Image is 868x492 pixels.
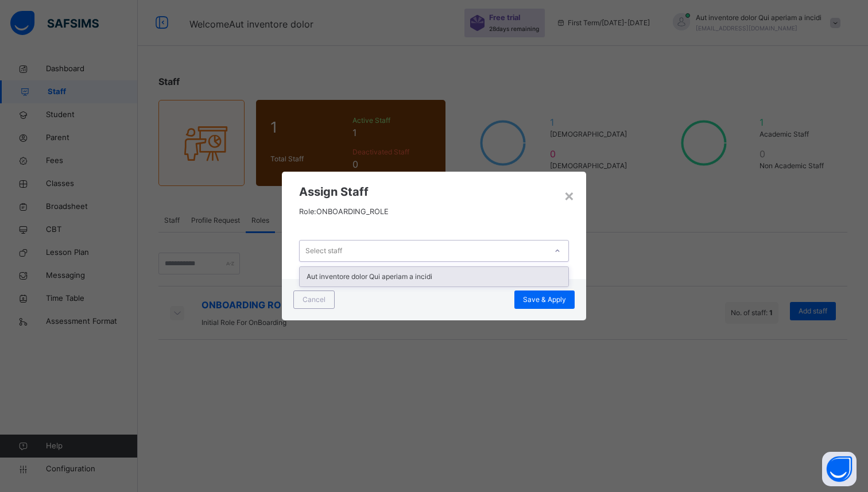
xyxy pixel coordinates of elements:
[300,267,568,286] div: Aut inventore dolor Qui aperiam a incidi
[299,183,568,200] span: Assign Staff
[299,207,389,216] span: Role: ONBOARDING_ROLE
[564,183,575,207] div: ×
[305,240,342,262] div: Select staff
[523,295,566,305] span: Save & Apply
[822,452,857,486] button: Open asap
[303,295,325,305] span: Cancel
